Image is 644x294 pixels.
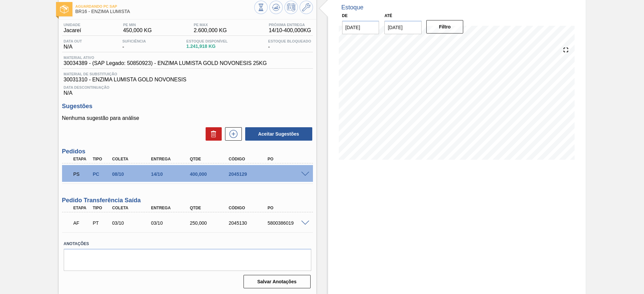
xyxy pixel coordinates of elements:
[110,220,154,226] div: 03/10/2025
[72,216,92,230] div: Aguardando Faturamento
[64,39,82,43] span: Data out
[62,103,313,110] h3: Sugestões
[266,157,310,161] div: PO
[64,72,311,76] span: Material de Substituição
[268,39,311,43] span: Estoque Bloqueado
[300,1,313,14] button: Ir ao Master Data / Geral
[72,167,92,181] div: Aguardando PC SAP
[62,197,313,204] h3: Pedido Transferência Saída
[227,157,271,161] div: Código
[194,27,227,33] span: 2.600,000 KG
[64,56,267,60] span: Material ativo
[186,39,228,43] span: Estoque Disponível
[110,206,154,210] div: Coleta
[72,206,92,210] div: Etapa
[269,27,311,33] span: 14/10 - 400,000 KG
[149,157,193,161] div: Entrega
[242,127,313,141] div: Aceitar Sugestões
[342,13,348,18] label: De
[149,220,193,226] div: 03/10/2025
[227,206,271,210] div: Código
[254,1,268,14] button: Visão Geral dos Estoques
[269,1,283,14] button: Atualizar Gráfico
[91,206,111,210] div: Tipo
[62,83,313,96] div: N/A
[384,21,422,34] input: dd/mm/yyyy
[266,206,310,210] div: PO
[73,220,90,226] p: AF
[75,4,254,8] span: Aguardando PC SAP
[284,1,298,14] button: Programar Estoque
[62,39,84,50] div: N/A
[121,39,148,50] div: -
[266,220,310,226] div: 5800386019
[227,220,271,226] div: 2045130
[110,157,154,161] div: Coleta
[188,206,232,210] div: Qtde
[62,148,313,155] h3: Pedidos
[227,171,271,177] div: 2045129
[194,23,227,27] span: PE MAX
[64,77,311,83] span: 30031310 - ENZIMA LUMISTA GOLD NOVONESIS
[426,20,464,33] button: Filtro
[222,127,242,141] div: Nova sugestão
[384,13,392,18] label: Até
[91,157,111,161] div: Tipo
[149,171,193,177] div: 14/10/2025
[269,23,311,27] span: Próxima Entrega
[91,220,111,226] div: Pedido de Transferência
[188,171,232,177] div: 400,000
[64,23,81,27] span: Unidade
[73,171,90,177] p: PS
[64,85,311,89] span: Data Descontinuação
[342,21,379,34] input: dd/mm/yyyy
[122,39,146,43] span: Suficiência
[64,27,81,33] span: Jacareí
[188,157,232,161] div: Qtde
[60,5,68,13] img: Ícone
[75,9,254,14] span: BR16 - ENZIMA LUMISTA
[64,60,267,66] span: 30034389 - (SAP Legado: 50850923) - ENZIMA LUMISTA GOLD NOVONESIS 25KG
[266,39,313,50] div: -
[202,127,222,141] div: Excluir Sugestões
[149,206,193,210] div: Entrega
[341,4,364,11] div: Estoque
[62,115,313,121] p: Nenhuma sugestão para análise
[244,275,311,288] button: Salvar Anotações
[64,239,311,249] label: Anotações
[72,157,92,161] div: Etapa
[123,23,152,27] span: PE MIN
[186,44,228,49] span: 1.241,918 KG
[123,27,152,33] span: 450,000 KG
[110,171,154,177] div: 08/10/2025
[245,127,312,141] button: Aceitar Sugestões
[91,171,111,177] div: Pedido de Compra
[188,220,232,226] div: 250,000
